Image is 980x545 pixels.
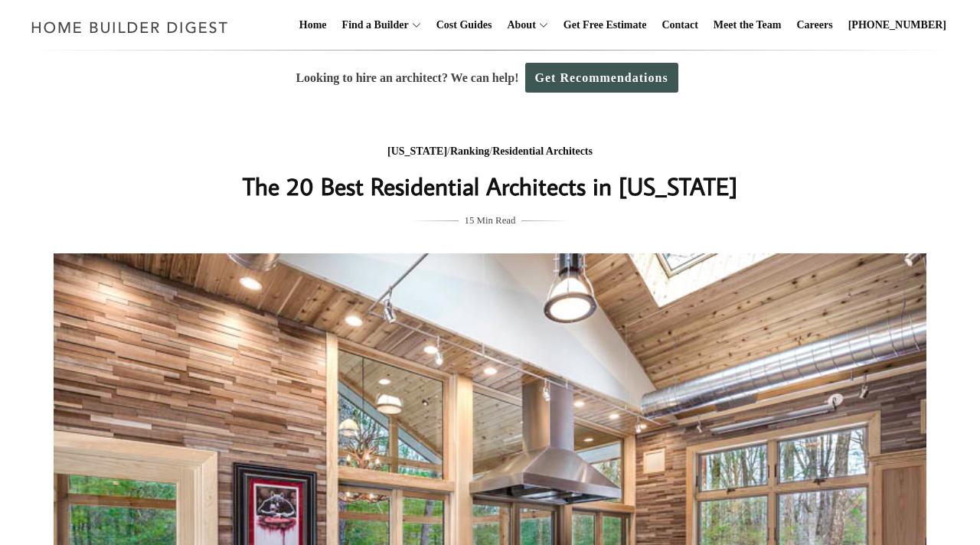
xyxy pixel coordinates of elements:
[791,1,839,50] a: Careers
[842,1,952,50] a: [PHONE_NUMBER]
[501,1,535,50] a: About
[450,145,489,157] a: Ranking
[24,12,235,42] img: Home Builder Digest
[655,1,704,50] a: Contact
[293,1,333,50] a: Home
[557,1,653,50] a: Get Free Estimate
[387,145,447,157] a: [US_STATE]
[525,63,678,93] a: Get Recommendations
[492,145,593,157] a: Residential Architects
[430,1,498,50] a: Cost Guides
[185,142,795,162] div: / /
[185,168,795,204] h1: The 20 Best Residential Architects in [US_STATE]
[465,212,516,229] span: 15 Min Read
[336,1,409,50] a: Find a Builder
[707,1,788,50] a: Meet the Team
